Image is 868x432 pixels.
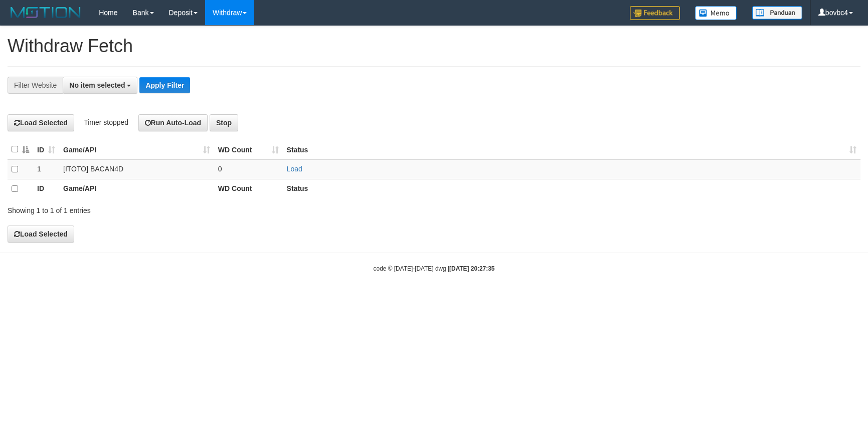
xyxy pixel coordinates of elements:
button: Run Auto-Load [138,114,208,131]
td: [ITOTO] BACAN4D [59,159,214,179]
a: Load [287,165,302,173]
button: Apply Filter [139,77,190,93]
th: Status: activate to sort column ascending [283,140,860,159]
img: Feedback.jpg [630,6,680,20]
span: No item selected [69,81,125,89]
button: No item selected [63,77,137,94]
th: ID [33,179,59,198]
img: Button%20Memo.svg [695,6,737,20]
button: Load Selected [8,226,74,243]
span: Timer stopped [84,118,128,126]
th: WD Count: activate to sort column ascending [214,140,283,159]
img: MOTION_logo.png [8,5,84,20]
div: Showing 1 to 1 of 1 entries [8,201,354,215]
span: 0 [218,165,222,173]
td: 1 [33,159,59,179]
th: ID: activate to sort column ascending [33,140,59,159]
strong: [DATE] 20:27:35 [449,265,494,272]
img: panduan.png [752,6,802,20]
button: Load Selected [8,114,74,131]
th: Status [283,179,860,198]
th: Game/API [59,179,214,198]
button: Stop [210,114,238,131]
div: Filter Website [8,77,63,94]
th: Game/API: activate to sort column ascending [59,140,214,159]
small: code © [DATE]-[DATE] dwg | [374,265,495,272]
h1: Withdraw Fetch [8,36,860,56]
th: WD Count [214,179,283,198]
